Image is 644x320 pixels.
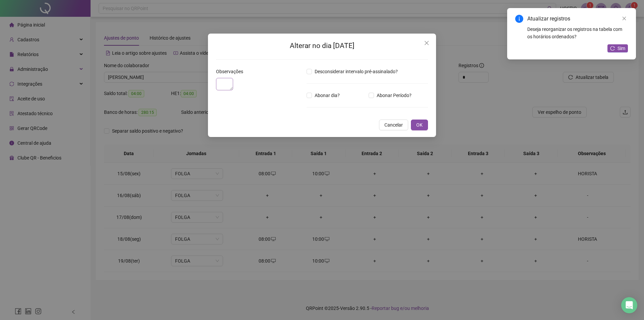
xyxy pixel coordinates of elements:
[421,38,432,48] button: Close
[411,120,428,130] button: OK
[424,40,429,46] span: close
[527,26,628,40] div: Deseja reorganizar os registros na tabela com os horários ordenados?
[621,297,637,313] div: Open Intercom Messenger
[312,68,400,75] span: Desconsiderar intervalo pré-assinalado?
[379,120,408,130] button: Cancelar
[607,44,628,52] button: Sim
[527,15,628,23] div: Atualizar registros
[621,15,628,22] a: Close
[374,92,414,99] span: Abonar Período?
[312,92,342,99] span: Abonar dia?
[216,40,428,51] h2: Alterar no dia [DATE]
[384,121,403,129] span: Cancelar
[216,68,248,75] label: Observações
[515,15,523,23] span: info-circle
[416,121,423,129] span: OK
[622,16,627,21] span: close
[618,45,625,52] span: Sim
[610,46,615,51] span: reload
